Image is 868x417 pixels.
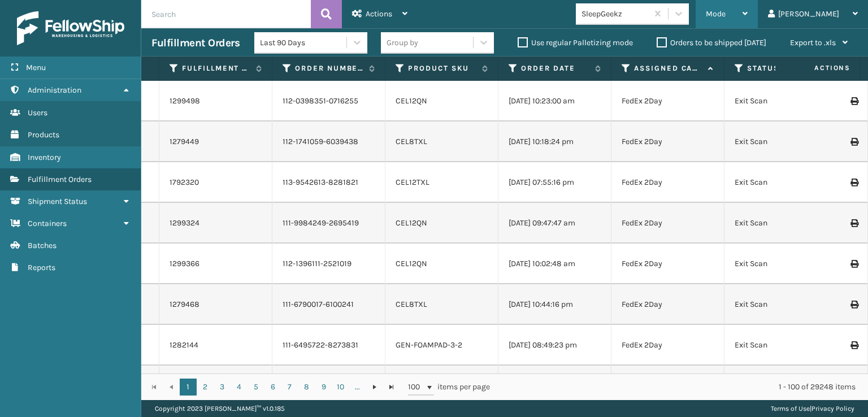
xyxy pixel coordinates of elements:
[366,9,392,19] span: Actions
[396,137,427,146] a: CEL8TXL
[581,8,649,20] div: SleepGeekz
[281,379,298,396] a: 7
[272,121,385,162] td: 112-1741059-6039438
[724,366,837,406] td: Canceled
[170,177,199,188] a: 1792320
[272,244,385,284] td: 112-1396111-2521019
[396,259,427,268] a: CEL12QN
[611,244,724,284] td: FedEx 2Day
[850,97,857,105] i: Print Label
[28,263,55,272] span: Reports
[383,379,400,396] a: Go to the last page
[231,379,248,396] a: 4
[396,96,427,106] a: CEL12QN
[498,203,611,244] td: [DATE] 09:47:47 am
[370,383,379,392] span: Go to the next page
[396,340,462,350] a: GEN-FOAMPAD-3-2
[28,175,92,184] span: Fulfillment Orders
[779,59,857,77] span: Actions
[26,63,46,72] span: Menu
[170,340,198,351] a: 1282144
[498,81,611,121] td: [DATE] 10:23:00 am
[811,405,854,412] a: Privacy Policy
[771,400,854,417] div: |
[182,63,250,73] label: Fulfillment Order Id
[408,381,425,393] span: 100
[315,379,332,396] a: 9
[28,85,81,95] span: Administration
[170,218,199,229] a: 1299324
[272,81,385,121] td: 112-0398351-0716255
[498,244,611,284] td: [DATE] 10:02:48 am
[332,379,349,396] a: 10
[170,136,199,147] a: 1279449
[264,379,281,396] a: 6
[498,325,611,366] td: [DATE] 08:49:23 pm
[611,81,724,121] td: FedEx 2Day
[724,203,837,244] td: Exit Scan
[366,379,383,396] a: Go to the next page
[657,38,766,47] label: Orders to be shipped [DATE]
[272,203,385,244] td: 111-9984249-2695419
[28,219,67,228] span: Containers
[180,379,197,396] a: 1
[611,284,724,325] td: FedEx 2Day
[28,241,57,250] span: Batches
[396,177,429,187] a: CEL12TXL
[850,219,857,227] i: Print Label
[706,9,726,19] span: Mode
[396,218,427,228] a: CEL12QN
[498,366,611,406] td: [DATE] 09:13:15 am
[272,162,385,203] td: 113-9542613-8281821
[396,299,427,309] a: CEL8TXL
[272,284,385,325] td: 111-6790017-6100241
[611,366,724,406] td: FedEx 2Day
[850,179,857,186] i: Print Label
[170,95,200,107] a: 1299498
[724,325,837,366] td: Exit Scan
[295,63,363,73] label: Order Number
[197,379,214,396] a: 2
[170,258,199,270] a: 1299366
[611,325,724,366] td: FedEx 2Day
[498,162,611,203] td: [DATE] 07:55:16 pm
[155,400,285,417] p: Copyright 2023 [PERSON_NAME]™ v 1.0.185
[272,325,385,366] td: 111-6495722-8273831
[611,203,724,244] td: FedEx 2Day
[248,379,264,396] a: 5
[28,130,59,140] span: Products
[724,121,837,162] td: Exit Scan
[747,63,815,73] label: Status
[724,284,837,325] td: Exit Scan
[151,36,240,50] h3: Fulfillment Orders
[408,379,491,396] span: items per page
[387,383,396,392] span: Go to the last page
[850,341,857,349] i: Print Label
[28,108,47,118] span: Users
[260,37,348,49] div: Last 90 Days
[298,379,315,396] a: 8
[272,366,385,406] td: 112-0700530-0581042
[724,81,837,121] td: Exit Scan
[850,260,857,268] i: Print Label
[611,121,724,162] td: FedEx 2Day
[170,299,199,310] a: 1279468
[28,153,61,162] span: Inventory
[611,162,724,203] td: FedEx 2Day
[506,381,856,393] div: 1 - 100 of 29248 items
[349,379,366,396] a: ...
[214,379,231,396] a: 3
[498,121,611,162] td: [DATE] 10:18:24 pm
[771,405,810,412] a: Terms of Use
[724,162,837,203] td: Exit Scan
[850,301,857,309] i: Print Label
[17,11,124,45] img: logo
[521,63,589,73] label: Order Date
[387,37,418,49] div: Group by
[498,284,611,325] td: [DATE] 10:44:16 pm
[634,63,702,73] label: Assigned Carrier Service
[28,197,87,206] span: Shipment Status
[850,138,857,146] i: Print Label
[724,244,837,284] td: Exit Scan
[790,38,836,47] span: Export to .xls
